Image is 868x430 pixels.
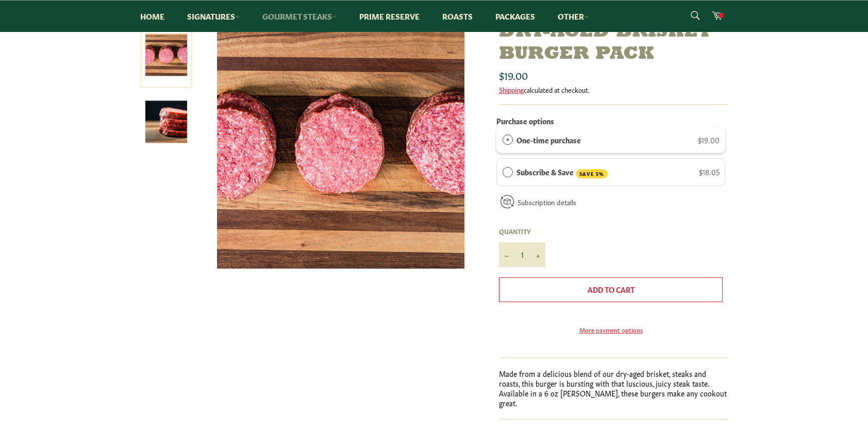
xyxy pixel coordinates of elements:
[499,242,514,267] button: Reduce item quantity by one
[576,169,608,179] span: SAVE 5%
[516,166,608,178] label: Subscribe & Save
[145,101,187,142] img: Dry-Aged Brisket Burger Pack
[516,134,581,145] label: One-time purchase
[432,1,483,32] a: Roasts
[496,115,554,126] label: Purchase options
[349,1,430,32] a: Prime Reserve
[499,68,528,82] span: $19.00
[499,325,723,334] a: More payment options
[499,21,728,65] h1: Dry-Aged Brisket Burger Pack
[588,284,635,294] span: Add to Cart
[217,21,464,269] img: Dry-Aged Brisket Burger Pack
[518,197,576,207] a: Subscription details
[130,1,175,32] a: Home
[177,1,250,32] a: Signatures
[699,167,720,177] span: $18.05
[503,166,513,177] div: Subscribe & Save
[547,1,599,32] a: Other
[499,369,728,408] p: Made from a delicious blend of our dry-aged brisket, steaks and roasts, this burger is bursting w...
[499,277,723,302] button: Add to Cart
[485,1,545,32] a: Packages
[698,135,720,145] span: $19.00
[252,1,347,32] a: Gourmet Steaks
[503,134,513,145] div: One-time purchase
[499,85,728,94] div: calculated at checkout.
[499,85,524,94] a: Shipping
[499,227,545,236] label: Quantity
[530,242,545,267] button: Increase item quantity by one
